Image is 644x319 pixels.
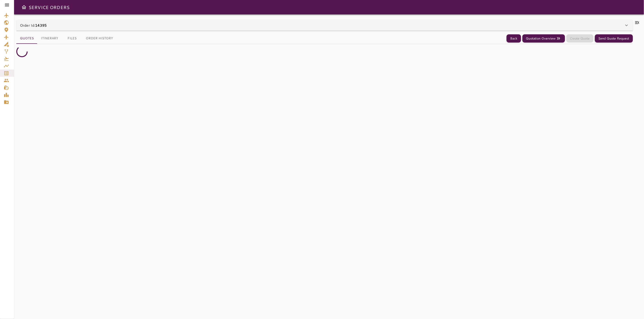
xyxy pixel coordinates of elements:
button: Open drawer [19,3,29,12]
button: Itinerary [37,33,62,44]
button: Quotation Overview [522,34,565,43]
button: Quotes [16,33,37,44]
div: Order Id:14395 [16,20,633,31]
div: basic tabs example [16,33,117,44]
b: 14395 [35,23,47,28]
p: Order Id: [20,23,47,28]
button: Files [62,33,82,44]
button: Order History [82,33,117,44]
button: Back [507,34,521,43]
button: Send Quote Request [595,34,633,43]
h6: SERVICE ORDERS [29,4,70,11]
